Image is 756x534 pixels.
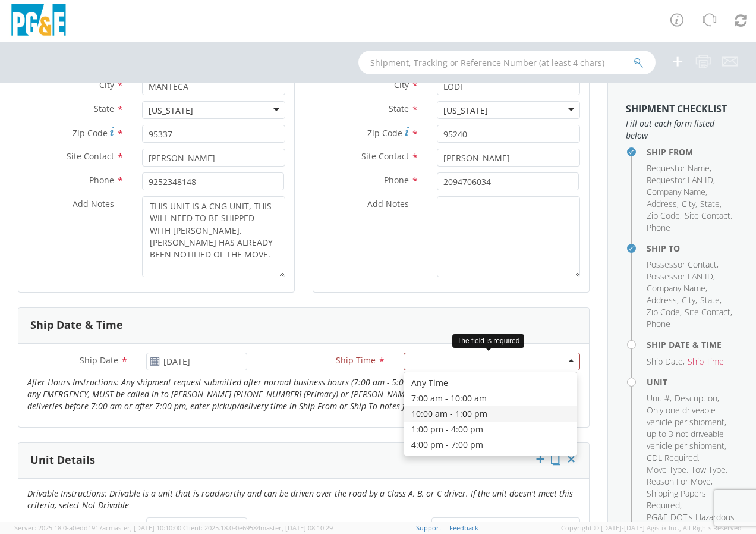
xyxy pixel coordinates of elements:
li: , [647,162,711,174]
span: master, [DATE] 10:10:00 [109,523,181,532]
h4: Ship From [647,147,738,156]
span: master, [DATE] 08:10:29 [260,523,333,532]
span: Unit # [647,392,670,404]
span: Add Notes [367,198,409,209]
img: pge-logo-06675f144f4cfa6a6814.png [9,4,68,39]
span: Copyright © [DATE]-[DATE] Agistix Inc., All Rights Reserved [561,523,742,533]
div: 4:00 pm - 7:00 pm [404,437,577,453]
span: City [99,79,114,90]
span: Only one driveable vehicle per shipment, up to 3 not driveable vehicle per shipment [647,404,726,451]
span: Tow Type [691,464,726,475]
span: Possessor LAN ID [647,271,713,282]
div: 7:00 am - 10:00 am [404,391,577,406]
span: City [682,294,695,306]
div: [US_STATE] [443,105,488,117]
li: , [647,174,715,186]
span: Requestor LAN ID [647,174,713,186]
li: , [647,282,707,294]
li: , [647,271,715,282]
li: , [647,294,679,306]
li: , [647,259,719,271]
div: 1:00 pm - 4:00 pm [404,422,577,437]
i: Drivable Instructions: Drivable is a unit that is roadworthy and can be driven over the road by a... [27,488,573,511]
li: , [685,306,732,318]
span: Address [647,198,677,209]
span: Phone [647,222,670,233]
li: , [647,464,688,476]
span: Reason For Move [647,476,711,487]
span: Add Notes [73,198,114,209]
span: Possessor Contact [647,259,717,270]
a: Support [416,523,442,532]
span: Site Contact [685,210,730,221]
li: , [647,392,672,404]
strong: Shipment Checklist [626,102,727,115]
span: Address [647,294,677,306]
span: Zip Code [367,127,402,139]
li: , [647,186,707,198]
input: Shipment, Tracking or Reference Number (at least 4 chars) [358,51,656,74]
h3: Ship Date & Time [30,319,123,331]
span: State [389,103,409,114]
span: Shipping Papers Required [647,488,706,511]
span: Ship Time [336,354,376,366]
span: Company Name [647,282,705,294]
li: , [700,198,722,210]
span: Ship Time [688,356,724,367]
span: City [394,79,409,90]
h4: Ship Date & Time [647,340,738,349]
li: , [647,356,685,367]
li: , [647,488,735,511]
div: [US_STATE] [149,105,193,117]
div: Any Time [404,375,577,391]
span: State [700,198,720,209]
span: State [94,103,114,114]
span: City [682,198,695,209]
span: Phone [89,174,114,186]
span: Site Contact [361,150,409,162]
span: Site Contact [685,306,730,318]
li: , [685,210,732,222]
span: Zip Code [647,210,680,221]
span: Ship Date [80,354,118,366]
span: Requestor Name [647,162,710,174]
span: State [700,294,720,306]
li: , [682,294,697,306]
li: , [682,198,697,210]
h3: Unit Details [30,454,95,466]
span: Zip Code [647,306,680,318]
div: The field is required [452,334,524,348]
span: CDL Required [647,452,698,463]
span: Unit # [94,519,118,530]
div: 10:00 am - 1:00 pm [404,406,577,422]
li: , [647,306,682,318]
span: Fill out each form listed below [626,118,738,142]
li: , [647,404,735,452]
li: , [700,294,722,306]
span: Server: 2025.18.0-a0edd1917ac [14,523,181,532]
li: , [675,392,719,404]
span: Ship Date [647,356,683,367]
a: Feedback [449,523,478,532]
span: Client: 2025.18.0-0e69584 [183,523,333,532]
span: Site Contact [67,150,114,162]
span: Zip Code [73,127,108,139]
li: , [647,476,713,488]
li: , [691,464,727,476]
span: Phone [384,174,409,186]
i: After Hours Instructions: Any shipment request submitted after normal business hours (7:00 am - 5... [27,376,574,412]
span: Description [358,519,404,530]
span: Phone [647,318,670,329]
h4: Unit [647,378,738,387]
span: Company Name [647,186,705,197]
li: , [647,198,679,210]
li: , [647,452,700,464]
h4: Ship To [647,244,738,253]
span: Description [675,392,717,404]
span: Move Type [647,464,686,475]
li: , [647,210,682,222]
